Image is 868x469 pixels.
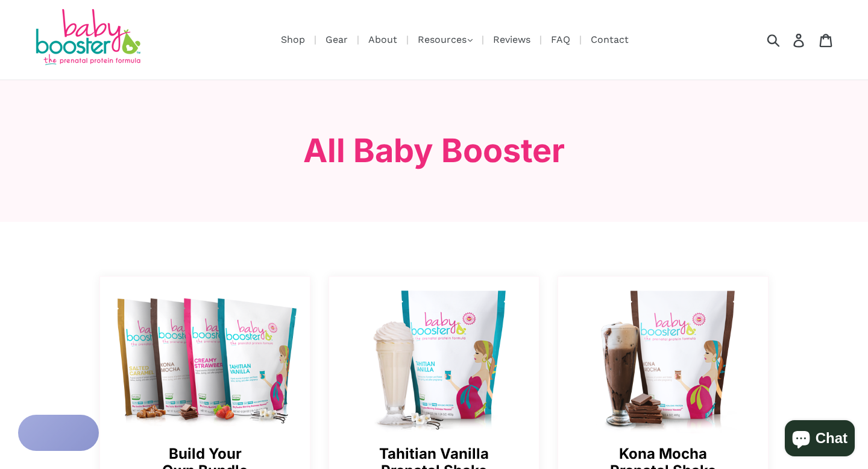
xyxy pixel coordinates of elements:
[90,131,778,171] h3: All Baby Booster
[319,32,354,47] a: Gear
[585,32,635,47] a: Contact
[100,283,311,433] img: all_shakes-1644369424251_1200x.png
[487,32,536,47] a: Reviews
[362,32,403,47] a: About
[558,283,769,433] img: Kona Mocha Prenatal Shake - Ships Same Day
[545,32,576,47] a: FAQ
[412,31,479,49] button: Resources
[329,283,540,433] img: Tahitian Vanilla Prenatal Shake - Ships Same Day
[33,9,142,68] img: Baby Booster Prenatal Protein Supplements
[18,415,99,451] button: Rewards
[781,420,858,459] inbox-online-store-chat: Shopify online store chat
[558,277,769,433] a: Kona Mocha Prenatal Shake - Ships Same Day
[275,32,311,47] a: Shop
[329,277,540,433] a: Tahitian Vanilla Prenatal Shake - Ships Same Day
[771,27,804,53] input: Search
